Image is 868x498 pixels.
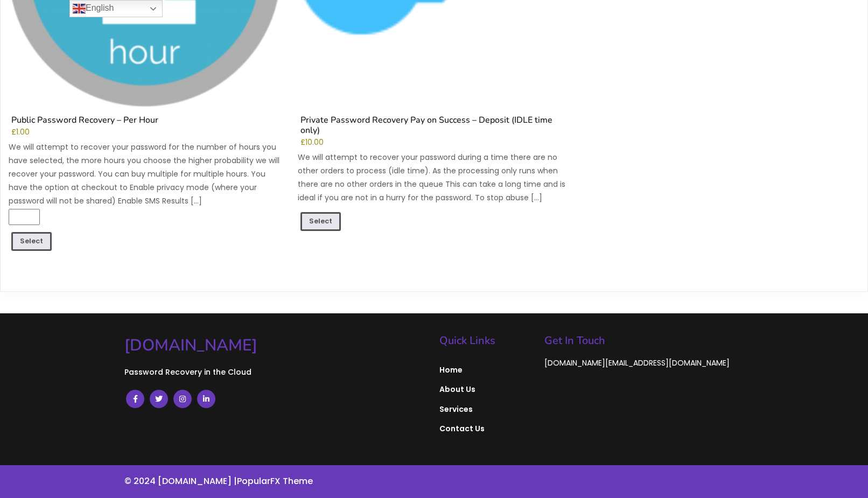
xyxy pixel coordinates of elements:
span: £ [300,137,305,148]
span: Home [439,365,534,375]
input: Product quantity [9,209,40,226]
p: We will attempt to recover your password for the number of hours you have selected, the more hour... [9,141,281,208]
p: Password Recovery in the Cloud [124,364,429,380]
a: Services [439,399,534,419]
a: [DOMAIN_NAME][EMAIL_ADDRESS][DOMAIN_NAME] [544,357,730,369]
bdi: 10.00 [300,137,324,148]
a: [DOMAIN_NAME] [124,335,429,356]
h5: Quick Links [439,335,534,346]
p: We will attempt to recover your password during a time there are no other orders to process (idle... [298,151,570,205]
a: Home [439,360,534,380]
a: © 2024 [DOMAIN_NAME] | [124,475,237,487]
h2: Private Password Recovery Pay on Success – Deposit (IDLE time only) [298,115,570,138]
a: PopularFX Theme [237,475,313,487]
span: Contact Us [439,424,534,433]
a: Add to cart: “Public Password Recovery - Per Hour” [11,232,52,251]
a: About Us [439,380,534,399]
span: £ [11,127,16,137]
bdi: 1.00 [11,127,30,137]
img: en [73,2,86,15]
h5: Get In Touch [544,335,744,346]
span: Services [439,404,534,414]
span: About Us [439,384,534,394]
a: Add to cart: “Private Password Recovery Pay on Success - Deposit (IDLE time only)” [300,212,341,231]
h2: Public Password Recovery – Per Hour [9,115,281,128]
a: Contact Us [439,419,534,438]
